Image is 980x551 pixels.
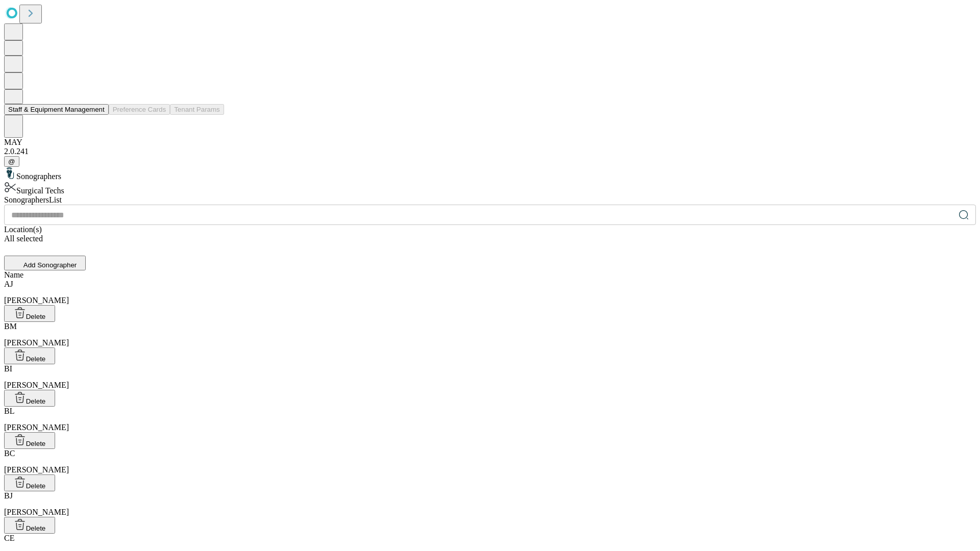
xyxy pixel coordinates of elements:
[4,138,976,147] div: MAY
[4,474,55,491] button: Delete
[4,181,976,195] div: Surgical Techs
[4,195,976,205] div: Sonographers List
[4,491,13,500] span: BJ
[4,167,976,181] div: Sonographers
[4,280,976,305] div: [PERSON_NAME]
[4,432,55,449] button: Delete
[4,156,19,167] button: @
[4,305,55,322] button: Delete
[26,524,46,532] span: Delete
[26,397,46,405] span: Delete
[4,407,14,415] span: BL
[4,256,86,270] button: Add Sonographer
[4,347,55,364] button: Delete
[4,491,976,517] div: [PERSON_NAME]
[26,355,46,363] span: Delete
[4,364,12,373] span: BI
[4,517,55,534] button: Delete
[4,225,42,234] span: Location(s)
[4,390,55,407] button: Delete
[4,322,976,347] div: [PERSON_NAME]
[23,261,77,269] span: Add Sonographer
[4,270,976,280] div: Name
[170,104,224,115] button: Tenant Params
[4,364,976,390] div: [PERSON_NAME]
[4,322,17,331] span: BM
[8,158,15,165] span: @
[26,440,46,447] span: Delete
[4,147,976,156] div: 2.0.241
[4,104,109,115] button: Staff & Equipment Management
[4,449,15,458] span: BC
[109,104,170,115] button: Preference Cards
[4,534,14,542] span: CE
[26,313,46,320] span: Delete
[26,482,46,490] span: Delete
[4,449,976,474] div: [PERSON_NAME]
[4,407,976,432] div: [PERSON_NAME]
[4,280,13,288] span: AJ
[4,234,976,243] div: All selected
